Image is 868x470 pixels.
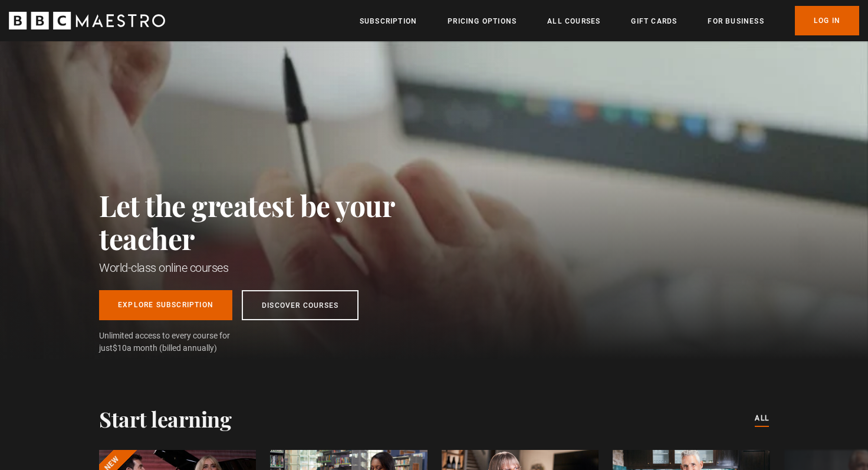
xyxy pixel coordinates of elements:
[547,15,600,27] a: All Courses
[360,6,859,35] nav: Primary
[99,189,447,255] h2: Let the greatest be your teacher
[99,290,232,320] a: Explore Subscription
[99,259,447,276] h1: World-class online courses
[9,12,165,29] svg: BBC Maestro
[113,343,127,353] span: $10
[242,290,359,320] a: Discover Courses
[360,15,417,27] a: Subscription
[755,412,769,425] a: All
[708,15,764,27] a: For business
[99,406,231,431] h2: Start learning
[448,15,517,27] a: Pricing Options
[631,15,677,27] a: Gift Cards
[99,330,258,354] span: Unlimited access to every course for just a month (billed annually)
[795,6,859,35] a: Log In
